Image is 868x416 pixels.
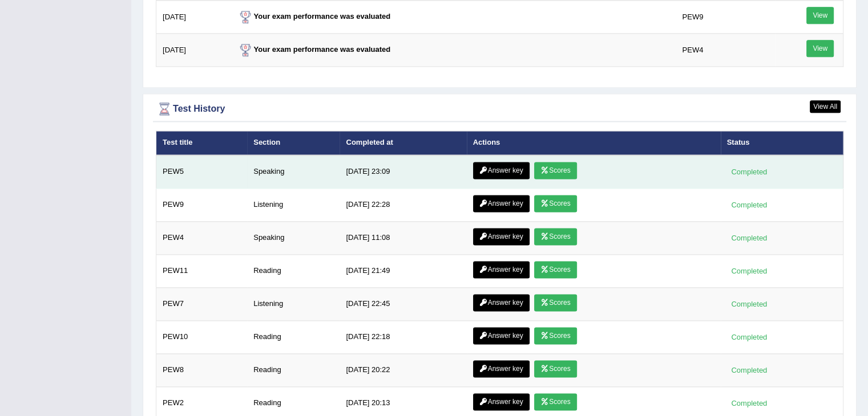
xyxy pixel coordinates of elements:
[156,188,248,221] td: PEW9
[676,34,774,67] td: PEW4
[340,287,466,320] td: [DATE] 22:45
[727,397,772,409] div: Completed
[467,131,721,155] th: Actions
[156,353,248,386] td: PEW8
[473,195,530,212] a: Answer key
[473,261,530,278] a: Answer key
[727,232,772,244] div: Completed
[340,353,466,386] td: [DATE] 20:22
[806,40,834,57] a: View
[340,254,466,287] td: [DATE] 21:49
[247,221,340,254] td: Speaking
[340,155,466,189] td: [DATE] 23:09
[156,254,248,287] td: PEW11
[534,327,576,344] a: Scores
[473,360,530,377] a: Answer key
[237,12,391,21] strong: Your exam performance was evaluated
[473,393,530,410] a: Answer key
[534,393,576,410] a: Scores
[340,188,466,221] td: [DATE] 22:28
[247,320,340,353] td: Reading
[156,100,843,117] div: Test History
[237,45,391,54] strong: Your exam performance was evaluated
[247,131,340,155] th: Section
[156,287,248,320] td: PEW7
[247,155,340,189] td: Speaking
[676,1,774,34] td: PEW9
[156,221,248,254] td: PEW4
[340,131,466,155] th: Completed at
[156,34,231,67] td: [DATE]
[156,131,248,155] th: Test title
[534,360,576,377] a: Scores
[247,353,340,386] td: Reading
[721,131,843,155] th: Status
[727,199,772,211] div: Completed
[340,320,466,353] td: [DATE] 22:18
[247,188,340,221] td: Listening
[534,261,576,278] a: Scores
[534,162,576,179] a: Scores
[534,294,576,311] a: Scores
[156,320,248,353] td: PEW10
[534,195,576,212] a: Scores
[806,7,834,24] a: View
[727,364,772,376] div: Completed
[727,166,772,178] div: Completed
[727,331,772,343] div: Completed
[247,287,340,320] td: Listening
[340,221,466,254] td: [DATE] 11:08
[473,228,530,245] a: Answer key
[727,265,772,277] div: Completed
[156,1,231,34] td: [DATE]
[473,294,530,311] a: Answer key
[473,162,530,179] a: Answer key
[534,228,576,245] a: Scores
[810,100,841,113] a: View All
[247,254,340,287] td: Reading
[473,327,530,344] a: Answer key
[156,155,248,189] td: PEW5
[727,298,772,310] div: Completed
